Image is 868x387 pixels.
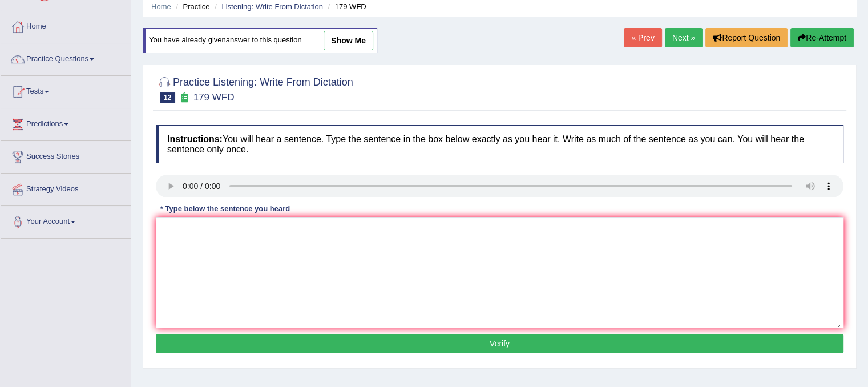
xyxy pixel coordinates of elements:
button: Report Question [705,28,788,47]
a: Next » [665,28,703,47]
small: Exam occurring question [178,92,190,103]
button: Re-Attempt [790,28,854,47]
small: 179 WFD [193,92,235,103]
a: Tests [1,76,131,104]
a: Listening: Write From Dictation [221,2,323,11]
button: Verify [156,334,843,353]
a: Predictions [1,108,131,137]
div: You have already given answer to this question [143,28,377,53]
a: Practice Questions [1,43,131,72]
a: Strategy Videos [1,174,131,202]
a: Success Stories [1,141,131,170]
div: * Type below the sentence you heard [156,203,294,214]
h2: Practice Listening: Write From Dictation [156,74,353,103]
h4: You will hear a sentence. Type the sentence in the box below exactly as you hear it. Write as muc... [156,125,843,163]
b: Instructions: [167,134,223,144]
li: 179 WFD [325,1,366,12]
a: Home [1,11,131,39]
a: show me [324,31,373,50]
a: Your Account [1,206,131,235]
li: Practice [173,1,209,12]
a: « Prev [624,28,661,47]
span: 12 [160,92,175,103]
a: Home [151,2,171,11]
